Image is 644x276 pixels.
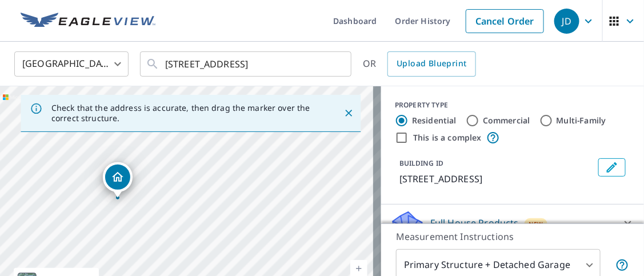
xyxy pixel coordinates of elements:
[387,51,475,77] a: Upload Blueprint
[554,9,579,34] div: JD
[466,9,544,33] a: Cancel Order
[21,13,155,30] img: EV Logo
[430,216,519,230] p: Full House Products
[399,172,594,186] p: [STREET_ADDRESS]
[412,115,457,126] label: Residential
[396,230,629,243] p: Measurement Instructions
[103,162,133,198] div: Dropped pin, building 1, Residential property, 139 Eddon Dr East Haven, CT 06512
[399,158,443,168] p: BUILDING ID
[615,258,629,272] span: Your report will include the primary structure and a detached garage if one exists.
[557,115,606,126] label: Multi-Family
[51,103,323,123] p: Check that the address is accurate, then drag the marker over the correct structure.
[165,48,328,80] input: Search by address or latitude-longitude
[529,219,543,229] span: New
[413,132,482,143] label: This is a complex
[483,115,530,126] label: Commercial
[598,158,626,177] button: Edit building 1
[341,106,356,121] button: Close
[397,57,466,71] span: Upload Blueprint
[14,48,129,80] div: [GEOGRAPHIC_DATA]
[395,100,630,110] div: PROPERTY TYPE
[363,51,476,77] div: OR
[390,209,635,237] div: Full House ProductsNew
